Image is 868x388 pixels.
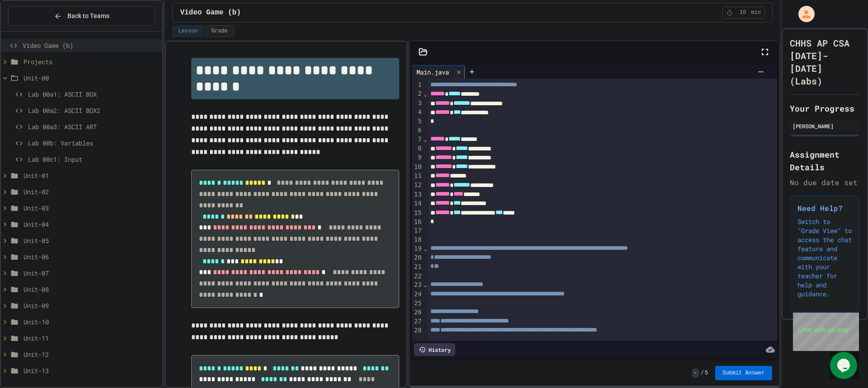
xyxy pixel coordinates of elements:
[412,299,423,308] div: 25
[412,262,423,271] div: 21
[412,181,423,190] div: 12
[722,369,765,377] span: Submit Answer
[412,218,423,227] div: 16
[412,308,423,317] div: 26
[414,343,455,356] div: History
[8,6,155,26] button: Back to Teams
[412,235,423,244] div: 18
[24,236,159,245] span: Unit-05
[412,272,423,281] div: 22
[412,280,423,290] div: 23
[412,135,423,144] div: 7
[24,317,159,327] span: Unit-10
[28,154,159,164] span: Lab 00c1: Input
[412,226,423,235] div: 17
[423,90,428,98] span: Fold line
[412,190,423,199] div: 13
[412,326,423,335] div: 28
[180,7,241,18] span: Video Game (b)
[705,369,708,377] span: 5
[412,89,423,98] div: 2
[790,148,860,173] h2: Assignment Details
[412,244,423,253] div: 19
[412,253,423,262] div: 20
[736,9,750,16] span: 10
[24,171,159,180] span: Unit-01
[797,217,852,299] p: Switch to "Grade View" to access the chat feature and communicate with your teacher for help and ...
[24,203,159,213] span: Unit-03
[24,285,159,294] span: Unit-08
[24,220,159,229] span: Unit-04
[24,333,159,343] span: Unit-11
[790,102,860,115] h2: Your Progress
[797,203,852,214] h3: Need Help?
[412,144,423,153] div: 8
[412,199,423,208] div: 14
[412,99,423,108] div: 3
[793,122,857,130] div: [PERSON_NAME]
[28,106,159,115] span: Lab 00a2: ASCII BOX2
[24,73,159,83] span: Unit-00
[412,153,423,162] div: 9
[24,252,159,262] span: Unit-06
[790,37,860,87] h1: CHHS AP CSA [DATE]-[DATE] (Labs)
[412,80,423,89] div: 1
[206,25,234,37] button: Grade
[423,136,428,143] span: Fold line
[715,366,772,380] button: Submit Answer
[24,350,159,359] span: Unit-12
[412,172,423,181] div: 11
[172,25,203,37] button: Lesson
[412,317,423,326] div: 27
[789,4,817,24] div: My Account
[412,209,423,218] div: 15
[24,57,159,66] span: Projects
[412,67,453,77] div: Main.java
[67,11,109,21] span: Back to Teams
[751,9,761,16] span: min
[793,313,859,351] iframe: chat widget
[24,187,159,196] span: Unit-02
[412,65,465,79] div: Main.java
[23,41,159,50] span: Video Game (b)
[412,117,423,126] div: 5
[423,245,428,252] span: Fold line
[692,369,699,378] span: -
[412,126,423,135] div: 6
[790,177,860,188] div: No due date set
[412,163,423,172] div: 10
[24,301,159,310] span: Unit-09
[412,290,423,299] div: 24
[701,369,704,377] span: /
[28,89,159,99] span: Lab 00a1: ASCII BOX
[423,281,428,288] span: Fold line
[830,352,859,379] iframe: chat widget
[24,268,159,278] span: Unit-07
[28,138,159,148] span: Lab 00b: Variables
[412,108,423,117] div: 4
[24,366,159,375] span: Unit-13
[28,122,159,131] span: Lab 00a3: ASCII ART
